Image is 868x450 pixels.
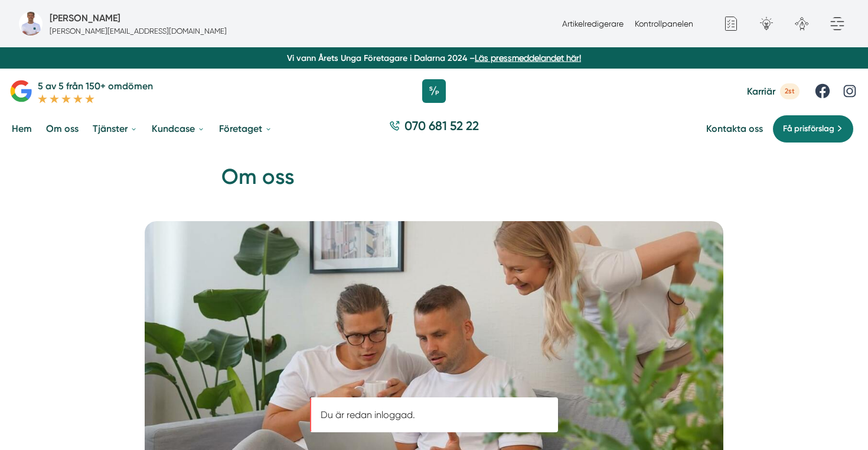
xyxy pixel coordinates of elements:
a: Kontakta oss [706,123,763,134]
span: 070 681 52 22 [404,117,479,134]
a: Karriär 2st [747,83,800,99]
p: Du är redan inloggad. [321,408,547,422]
p: [PERSON_NAME][EMAIL_ADDRESS][DOMAIN_NAME] [50,25,227,37]
a: Läs pressmeddelandet här! [475,53,581,63]
a: Tjänster [90,114,140,144]
p: Vi vann Årets Unga Företagare i Dalarna 2024 – [5,52,863,64]
a: Hem [9,114,34,144]
h1: Om oss [221,163,647,201]
a: Företaget [217,114,275,144]
span: Karriär [747,86,775,97]
img: foretagsbild-pa-smartproduktion-en-webbyraer-i-dalarnas-lan.png [19,12,43,35]
a: Kontrollpanelen [635,19,693,28]
a: Kundcase [149,114,207,144]
p: 5 av 5 från 150+ omdömen [38,79,153,93]
a: Om oss [44,114,81,144]
span: 2st [780,83,800,99]
a: 070 681 52 22 [384,117,484,140]
a: Få prisförslag [772,115,854,143]
span: Få prisförslag [783,122,834,135]
h5: Administratör [50,11,120,25]
a: Artikelredigerare [562,19,624,28]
